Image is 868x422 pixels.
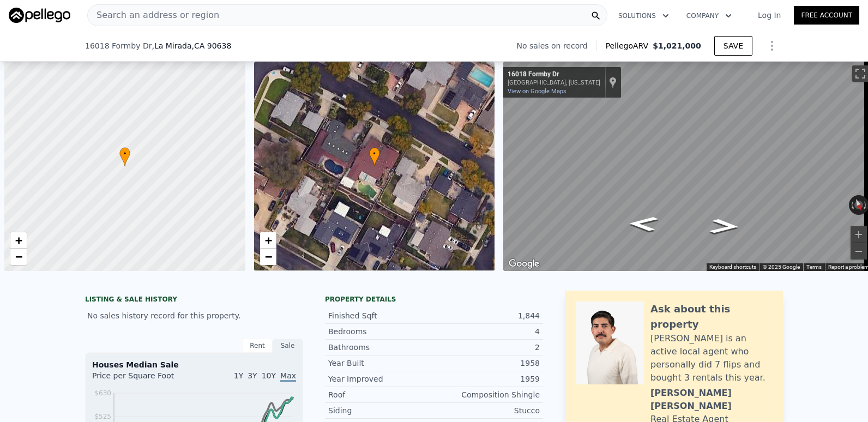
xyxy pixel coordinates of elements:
img: Pellego [9,8,70,23]
div: Bedrooms [328,326,434,337]
span: Search an address or region [88,9,219,22]
div: Siding [328,405,434,416]
span: , CA 90638 [191,41,231,50]
button: Zoom out [851,243,867,260]
div: Houses Median Sale [92,359,296,370]
span: , La Mirada [152,40,231,51]
div: Finished Sqft [328,310,434,321]
div: No sales history record for this property. [85,306,303,325]
div: Price per Square Foot [92,370,194,388]
div: LISTING & SALE HISTORY [85,295,303,306]
div: 16018 Formby Dr [508,70,600,79]
a: Zoom out [260,249,276,265]
img: Google [506,257,542,271]
div: Ask about this property [650,302,772,332]
tspan: $525 [94,413,111,420]
div: Rent [242,339,273,353]
div: 2 [434,342,540,353]
a: Free Account [794,6,859,25]
span: 16018 Formby Dr [85,40,152,51]
div: 1958 [434,358,540,369]
span: + [15,233,22,247]
a: Open this area in Google Maps (opens a new window) [506,257,542,271]
span: − [15,250,22,263]
div: 1959 [434,373,540,384]
span: • [119,149,130,159]
button: Reset the view [851,195,866,216]
div: • [369,147,380,166]
span: © 2025 Google [763,264,800,270]
div: [GEOGRAPHIC_DATA], [US_STATE] [508,79,600,86]
span: − [264,250,272,263]
div: No sales on record [516,40,596,51]
button: Company [678,6,740,26]
div: Property details [325,295,543,304]
a: Zoom in [10,232,27,249]
tspan: $630 [94,389,111,397]
button: Zoom in [851,226,867,243]
span: 1Y [234,371,243,380]
a: Terms (opens in new tab) [806,264,822,270]
button: Solutions [610,6,678,26]
button: Show Options [761,35,783,57]
span: $1,021,000 [653,41,701,50]
button: Rotate counterclockwise [849,195,855,215]
span: 3Y [248,371,257,380]
div: Bathrooms [328,342,434,353]
span: • [369,149,380,159]
div: Stucco [434,405,540,416]
a: Zoom out [10,249,27,265]
div: Year Built [328,358,434,369]
div: Year Improved [328,373,434,384]
button: SAVE [714,36,752,56]
div: [PERSON_NAME] is an active local agent who personally did 7 flips and bought 3 rentals this year. [650,332,772,384]
path: Go Northwest, Formby Dr [697,215,752,238]
div: Roof [328,389,434,400]
path: Go East, Formby Dr [616,213,671,235]
div: • [119,147,130,166]
span: Pellego ARV [606,40,653,51]
div: Sale [273,339,303,353]
a: Log In [745,10,794,21]
span: 10Y [262,371,276,380]
div: 1,844 [434,310,540,321]
a: Show location on map [609,76,617,88]
div: 4 [434,326,540,337]
a: View on Google Maps [508,88,566,95]
span: Max [280,371,296,382]
div: Composition Shingle [434,389,540,400]
span: + [264,233,272,247]
div: [PERSON_NAME] [PERSON_NAME] [650,387,772,413]
a: Zoom in [260,232,276,249]
button: Keyboard shortcuts [709,263,756,271]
